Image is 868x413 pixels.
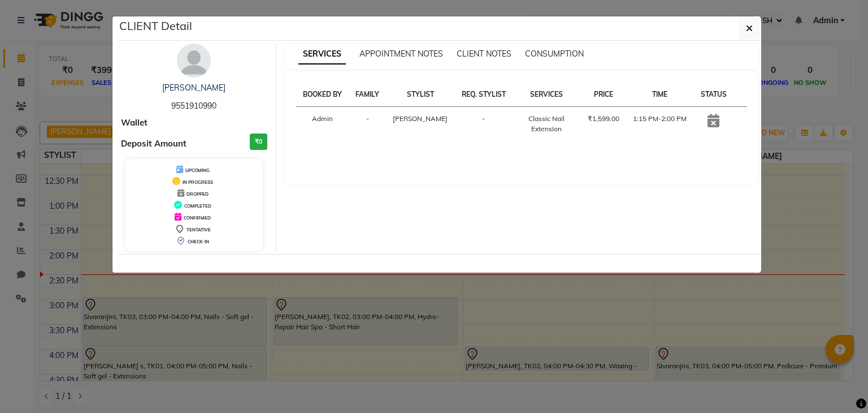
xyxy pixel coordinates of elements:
[162,83,225,93] a: [PERSON_NAME]
[298,44,346,64] span: SERVICES
[121,117,147,130] span: Wallet
[525,49,584,59] span: CONSUMPTION
[359,49,443,59] span: APPOINTMENT NOTES
[184,203,211,209] span: COMPLETED
[184,215,211,221] span: CONFIRMED
[121,137,186,150] span: Deposit Amount
[626,107,694,141] td: 1:15 PM-2:00 PM
[250,134,267,150] h3: ₹0
[386,83,455,107] th: STYLIST
[455,107,513,141] td: -
[581,83,626,107] th: PRICE
[183,179,213,185] span: IN PROGRESS
[588,114,619,124] div: ₹1,599.00
[296,107,349,141] td: Admin
[694,83,734,107] th: STATUS
[119,18,192,35] h5: CLIENT Detail
[296,83,349,107] th: BOOKED BY
[349,107,386,141] td: -
[455,83,513,107] th: REQ. STYLIST
[457,49,511,59] span: CLIENT NOTES
[185,167,210,173] span: UPCOMING
[513,83,581,107] th: SERVICES
[349,83,386,107] th: FAMILY
[188,239,209,244] span: CHECK-IN
[393,114,448,123] span: [PERSON_NAME]
[171,101,216,111] span: 9551910990
[186,227,211,233] span: TENTATIVE
[626,83,694,107] th: TIME
[177,44,211,78] img: avatar
[519,114,574,134] div: Classic Nail Extension
[186,191,209,197] span: DROPPED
